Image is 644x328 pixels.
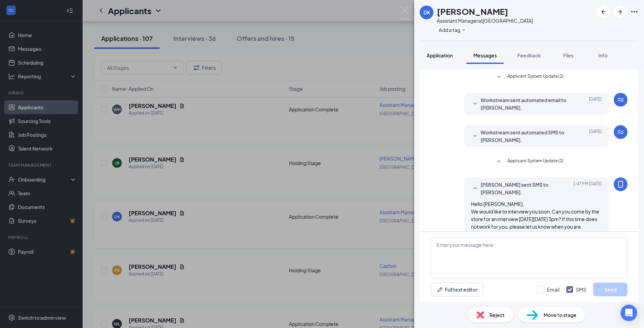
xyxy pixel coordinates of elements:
[616,180,625,188] svg: MobileSms
[495,73,503,81] svg: SmallChevronDown
[471,201,599,237] span: Hello [PERSON_NAME], We would like to interview you soon. Can you come by the store for an interv...
[593,283,627,296] button: Send
[473,52,497,58] span: Messages
[423,9,430,16] div: DK
[616,96,625,104] svg: WorkstreamLogo
[507,73,563,81] span: Applicant System Update (2)
[495,157,503,166] svg: SmallChevronDown
[630,8,638,16] svg: Ellipses
[621,305,637,321] div: Open Intercom Messenger
[437,26,468,33] button: PlusAdd a tag
[573,181,602,196] span: [DATE] 1:47 PM
[616,8,624,16] svg: ArrowRight
[517,52,541,58] span: Feedback
[481,96,571,111] span: Workstream sent automated email to [PERSON_NAME].
[616,128,625,136] svg: WorkstreamLogo
[481,129,571,144] span: Workstream sent automated SMS to [PERSON_NAME].
[599,8,608,16] svg: ArrowLeftNew
[462,28,466,32] svg: Plus
[597,6,610,18] button: ArrowLeftNew
[598,52,608,58] span: Info
[589,96,602,111] span: [DATE]
[471,100,479,108] svg: SmallChevronDown
[544,311,577,319] span: Move to stage
[471,184,479,193] svg: SmallChevronUp
[471,132,479,140] svg: SmallChevronDown
[481,181,571,196] span: [PERSON_NAME] sent SMS to [PERSON_NAME].
[437,286,443,293] svg: Pen
[495,73,563,81] button: SmallChevronDownApplicant System Update (2)
[614,6,626,18] button: ArrowRight
[437,6,508,17] h1: [PERSON_NAME]
[437,17,533,24] div: Assistant Manager at [GEOGRAPHIC_DATA]
[427,52,453,58] span: Application
[507,157,563,166] span: Applicant System Update (2)
[563,52,573,58] span: Files
[490,311,505,319] span: Reject
[589,129,602,144] span: [DATE]
[495,157,563,166] button: SmallChevronDownApplicant System Update (2)
[431,283,483,296] button: Full text editorPen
